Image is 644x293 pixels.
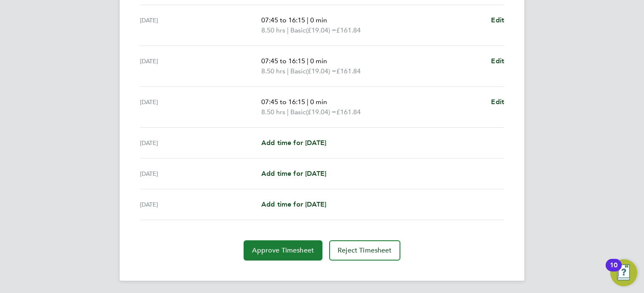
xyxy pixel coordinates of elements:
span: Basic [290,66,306,76]
span: | [307,98,309,106]
a: Edit [491,56,504,66]
span: | [287,26,289,34]
div: [DATE] [140,56,261,76]
span: Edit [491,57,504,65]
span: Add time for [DATE] [261,200,326,208]
a: Edit [491,97,504,107]
span: £161.84 [336,108,361,116]
span: (£19.04) = [306,67,336,75]
span: | [287,67,289,75]
div: [DATE] [140,138,261,148]
button: Reject Timesheet [329,240,400,261]
div: [DATE] [140,169,261,179]
span: Basic [290,107,306,117]
span: Reject Timesheet [338,246,392,255]
span: | [287,108,289,116]
div: [DATE] [140,199,261,210]
button: Approve Timesheet [244,240,322,261]
span: | [307,16,309,24]
span: (£19.04) = [306,108,336,116]
span: 8.50 hrs [261,26,285,34]
span: Approve Timesheet [252,246,314,255]
span: (£19.04) = [306,26,336,34]
span: Edit [491,16,504,24]
a: Add time for [DATE] [261,138,326,148]
span: 07:45 to 16:15 [261,98,305,106]
span: Edit [491,98,504,106]
span: £161.84 [336,67,361,75]
div: [DATE] [140,15,261,35]
span: 0 min [310,98,327,106]
a: Add time for [DATE] [261,199,326,210]
span: 0 min [310,57,327,65]
div: 10 [610,265,617,276]
a: Add time for [DATE] [261,169,326,179]
button: Open Resource Center, 10 new notifications [610,259,637,286]
span: Add time for [DATE] [261,169,326,177]
span: £161.84 [336,26,361,34]
span: | [307,57,309,65]
span: Basic [290,25,306,35]
span: 8.50 hrs [261,108,285,116]
span: 07:45 to 16:15 [261,16,305,24]
span: Add time for [DATE] [261,139,326,147]
div: [DATE] [140,97,261,117]
span: 8.50 hrs [261,67,285,75]
span: 0 min [310,16,327,24]
a: Edit [491,15,504,25]
span: 07:45 to 16:15 [261,57,305,65]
